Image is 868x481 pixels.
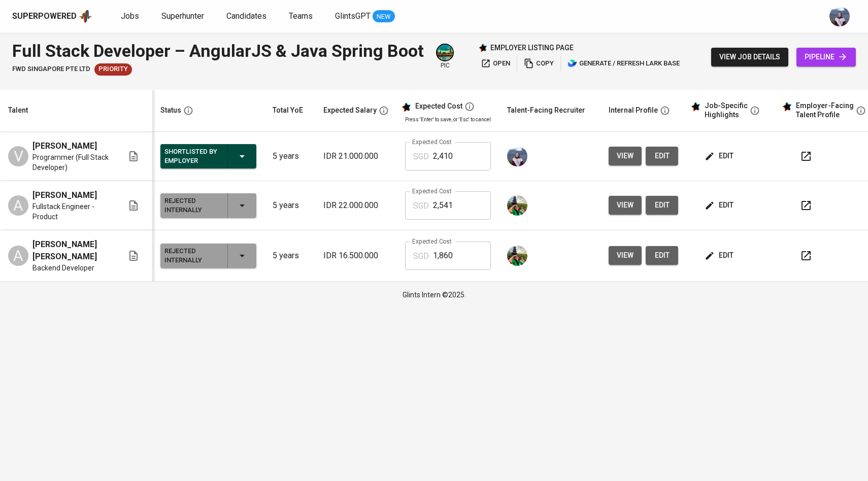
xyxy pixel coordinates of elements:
[32,238,111,263] span: [PERSON_NAME] [PERSON_NAME]
[273,104,303,117] div: Total YoE
[507,195,527,216] img: eva@glints.com
[646,147,678,165] button: edit
[646,196,678,215] button: edit
[705,101,748,119] div: Job-Specific Highlights
[690,101,700,112] img: glints_star.svg
[829,6,850,26] img: christine.raharja@glints.com
[703,246,738,265] button: edit
[161,11,204,21] span: Superhunter
[703,196,738,215] button: edit
[289,10,315,23] a: Teams
[94,63,132,76] div: New Job received from Demand Team
[94,64,132,74] span: Priority
[413,200,429,212] p: SGD
[12,39,424,63] div: Full Stack Developer – AngularJS & Java Spring Boot
[32,152,111,173] span: Programmer (Full Stack Developer)
[323,199,389,212] p: IDR 22.000.000
[335,11,371,21] span: GlintsGPT
[273,199,307,212] p: 5 years
[273,150,307,162] p: 5 years
[335,10,395,23] a: GlintsGPT NEW
[226,10,269,23] a: Candidates
[373,12,395,22] span: NEW
[160,104,181,117] div: Status
[521,56,556,72] button: copy
[646,246,678,265] button: edit
[609,104,658,117] div: Internal Profile
[161,10,206,23] a: Superhunter
[507,246,527,266] img: eva@glints.com
[617,249,633,262] span: view
[164,245,219,267] div: Rejected Internally
[323,104,377,117] div: Expected Salary
[32,263,94,273] span: Backend Developer
[796,48,856,66] a: pipeline
[413,250,429,262] p: SGD
[12,64,90,74] span: FWD Singapore Pte Ltd
[164,194,219,217] div: Rejected Internally
[617,199,633,212] span: view
[707,150,733,162] span: edit
[401,102,411,112] img: glints_star.svg
[323,250,389,262] p: IDR 16.500.000
[160,244,256,268] button: Rejected Internally
[79,9,92,24] img: app logo
[796,101,854,119] div: Employer-Facing Talent Profile
[405,116,491,123] p: Press 'Enter' to save, or 'Esc' to cancel
[567,58,680,70] span: generate / refresh lark base
[478,56,513,72] button: open
[8,195,28,216] div: A
[609,196,642,215] button: view
[32,189,97,201] span: [PERSON_NAME]
[507,146,527,166] img: christine.raharja@glints.com
[654,249,670,262] span: edit
[8,246,28,266] div: A
[507,104,585,117] div: Talent-Facing Recruiter
[160,193,256,218] button: Rejected Internally
[32,140,97,152] span: [PERSON_NAME]
[490,43,574,53] p: employer listing page
[160,144,256,168] button: Shortlisted by Employer
[164,145,219,167] div: Shortlisted by Employer
[481,58,510,70] span: open
[711,48,788,66] button: view job details
[719,51,780,63] span: view job details
[32,201,111,222] span: Fullstack Engineer - Product
[567,58,578,68] img: lark
[273,250,307,262] p: 5 years
[323,150,389,162] p: IDR 21.000.000
[654,150,670,162] span: edit
[609,246,642,265] button: view
[565,56,682,72] button: lark generate / refresh lark base
[121,10,141,23] a: Jobs
[707,199,733,212] span: edit
[703,147,738,165] button: edit
[617,150,633,162] span: view
[654,199,670,212] span: edit
[437,45,453,60] img: a5d44b89-0c59-4c54-99d0-a63b29d42bd3.jpg
[524,58,554,70] span: copy
[226,11,266,21] span: Candidates
[415,102,462,111] div: Expected Cost
[289,11,313,21] span: Teams
[12,9,92,24] a: Superpoweredapp logo
[121,11,139,21] span: Jobs
[8,146,28,166] div: V
[413,151,429,163] p: SGD
[436,44,454,70] div: pic
[609,147,642,165] button: view
[782,101,792,112] img: glints_star.svg
[805,51,848,63] span: pipeline
[8,104,28,117] div: Talent
[12,11,77,22] div: Superpowered
[478,43,487,52] img: Glints Star
[707,249,733,262] span: edit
